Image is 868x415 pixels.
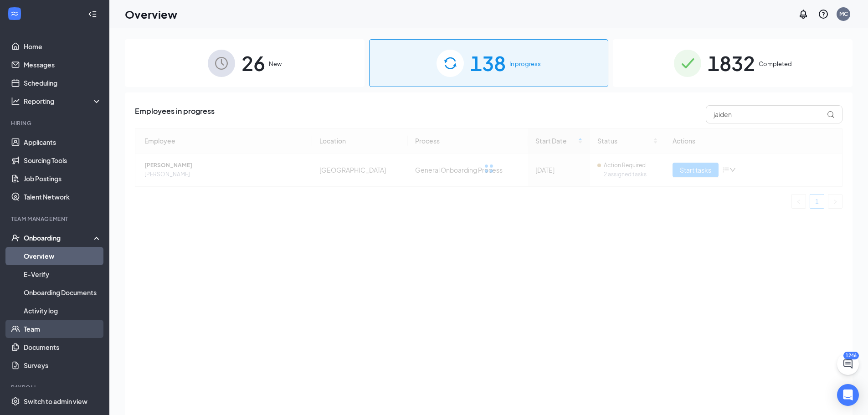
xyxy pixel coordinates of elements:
[88,10,97,19] svg: Collapse
[11,215,100,223] div: Team Management
[24,37,102,56] a: Home
[837,353,859,375] button: ChatActive
[11,233,20,242] svg: UserCheck
[11,119,100,127] div: Hiring
[24,356,102,374] a: Surveys
[470,47,506,79] span: 138
[11,97,20,106] svg: Analysis
[10,9,19,18] svg: WorkstreamLogo
[24,233,94,242] div: Onboarding
[24,247,102,265] a: Overview
[24,320,102,338] a: Team
[125,6,177,22] h1: Overview
[708,47,755,79] span: 1832
[24,397,87,406] div: Switch to admin view
[24,56,102,74] a: Messages
[241,47,265,79] span: 26
[24,265,102,283] a: E-Verify
[24,151,102,169] a: Sourcing Tools
[24,133,102,151] a: Applicants
[706,105,842,123] input: Search by Name, Job Posting, or Process
[24,74,102,92] a: Scheduling
[24,188,102,206] a: Talent Network
[839,10,848,18] div: MC
[759,59,792,68] span: Completed
[24,283,102,302] a: Onboarding Documents
[269,59,282,68] span: New
[837,384,859,406] div: Open Intercom Messenger
[11,384,100,391] div: Payroll
[24,97,102,106] div: Reporting
[842,359,853,369] svg: ChatActive
[818,9,829,20] svg: QuestionInfo
[509,59,541,68] span: In progress
[798,9,809,20] svg: Notifications
[11,397,20,406] svg: Settings
[24,338,102,356] a: Documents
[24,302,102,320] a: Activity log
[135,105,215,123] span: Employees in progress
[843,352,859,359] div: 1246
[24,169,102,188] a: Job Postings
